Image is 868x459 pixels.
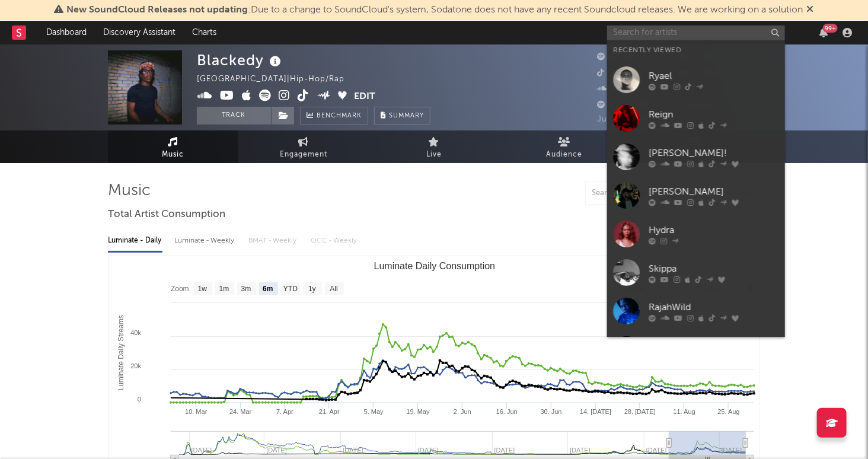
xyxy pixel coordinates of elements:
[330,285,337,294] text: All
[597,116,668,123] span: Jump Score: 66.6
[197,50,284,70] div: Blackedy
[624,408,656,415] text: 28. [DATE]
[308,285,316,294] text: 1y
[607,60,785,99] a: Ryael
[280,148,327,162] span: Engagement
[649,146,779,161] div: [PERSON_NAME]!
[229,408,252,415] text: 24. Mar
[95,21,184,44] a: Discovery Assistant
[496,408,518,415] text: 16. Jun
[819,28,828,37] button: 99+
[649,301,779,315] div: RajahWild
[597,53,638,61] span: 63,673
[198,285,208,294] text: 1w
[613,43,779,58] div: Recently Viewed
[238,130,369,163] a: Engagement
[607,253,785,292] a: Skippa
[649,108,779,122] div: Reign
[171,285,189,294] text: Zoom
[108,208,225,222] span: Total Artist Consumption
[364,408,384,415] text: 5. May
[185,408,208,415] text: 10. Mar
[607,26,785,40] input: Search for artists
[580,408,611,415] text: 14. [DATE]
[586,189,711,198] input: Search by song name or URL
[67,5,803,15] span: : Due to a change to SoundCloud's system, Sodatone does not have any recent Soundcloud releases. ...
[649,262,779,276] div: Skippa
[499,130,630,163] a: Audience
[319,408,340,415] text: 21. Apr
[607,215,785,253] a: Hydra
[426,148,442,162] span: Live
[67,5,248,15] span: New SoundCloud Releases not updating
[317,109,362,123] span: Benchmark
[597,101,714,109] span: 173,483 Monthly Listeners
[374,261,496,271] text: Luminate Daily Consumption
[823,24,838,33] div: 99 +
[407,408,430,415] text: 19. May
[649,185,779,199] div: [PERSON_NAME]
[547,148,583,162] span: Audience
[300,107,368,125] a: Benchmark
[108,130,238,163] a: Music
[197,72,358,87] div: [GEOGRAPHIC_DATA] | Hip-Hop/Rap
[276,408,293,415] text: 7. Apr
[162,148,184,162] span: Music
[38,21,95,44] a: Dashboard
[607,330,785,369] a: Rajah Wild
[649,69,779,84] div: Ryael
[607,138,785,176] a: [PERSON_NAME]!
[607,292,785,330] a: RajahWild
[597,85,639,93] span: 28,968
[649,224,779,238] div: Hydra
[241,285,251,294] text: 3m
[138,396,141,403] text: 0
[130,329,141,336] text: 40k
[283,285,298,294] text: YTD
[807,5,814,15] span: Dismiss
[607,99,785,138] a: Reign
[674,408,695,415] text: 11. Aug
[597,69,644,77] span: 268,900
[130,362,141,369] text: 20k
[389,113,424,119] span: Summary
[184,21,225,44] a: Charts
[174,231,237,251] div: Luminate - Weekly
[117,315,125,390] text: Luminate Daily Streams
[219,285,229,294] text: 1m
[454,408,471,415] text: 2. Jun
[369,130,499,163] a: Live
[607,176,785,215] a: [PERSON_NAME]
[197,107,271,125] button: Track
[355,90,376,104] button: Edit
[108,231,162,251] div: Luminate - Daily
[541,408,562,415] text: 30. Jun
[718,408,740,415] text: 25. Aug
[374,107,430,125] button: Summary
[263,285,273,294] text: 6m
